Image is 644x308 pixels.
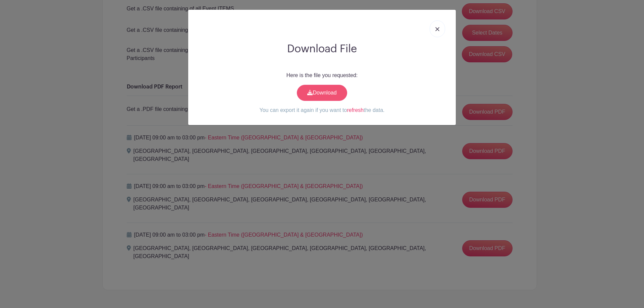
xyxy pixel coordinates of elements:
[194,106,450,114] p: You can export it again if you want to the data.
[297,85,347,101] a: Download
[194,43,450,55] h2: Download File
[194,71,450,79] p: Here is the file you requested:
[435,27,439,31] img: close_button-5f87c8562297e5c2d7936805f587ecaba9071eb48480494691a3f1689db116b3.svg
[347,107,364,113] a: refresh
